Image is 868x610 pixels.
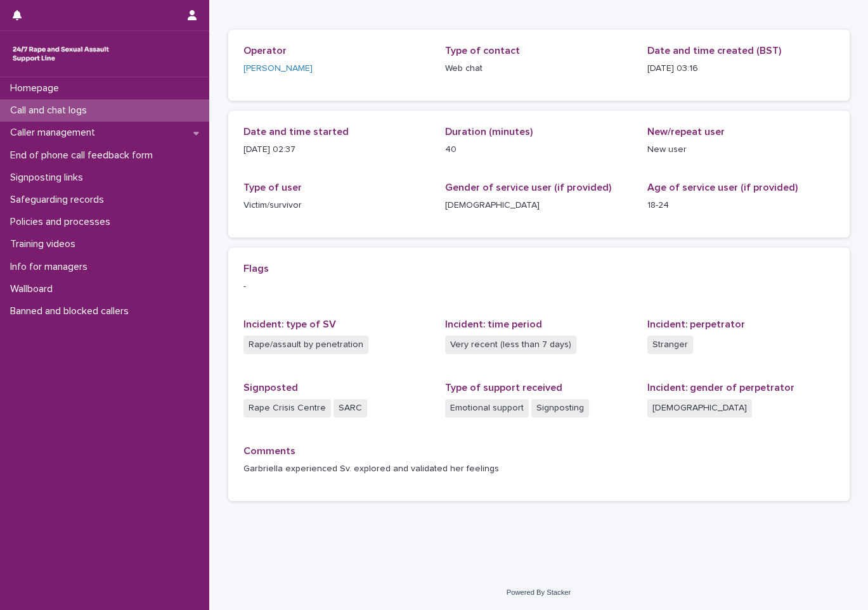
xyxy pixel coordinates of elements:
span: Very recent (less than 7 days) [445,336,576,354]
p: Caller management [5,127,105,139]
span: Operator [243,46,287,56]
span: Emotional support [445,399,529,417]
span: Type of user [243,182,302,193]
p: New user [647,143,834,156]
span: Rape Crisis Centre [243,399,331,417]
span: [DEMOGRAPHIC_DATA] [647,399,752,417]
p: Signposting links [5,172,93,184]
span: Flags [243,264,269,274]
p: End of phone call feedback form [5,149,163,162]
span: Stranger [647,336,693,354]
p: 18-24 [647,199,834,212]
span: Duration (minutes) [445,127,533,137]
p: [DEMOGRAPHIC_DATA] [445,199,632,212]
span: Gender of service user (if provided) [445,182,611,193]
span: SARC [334,399,367,417]
p: Homepage [5,82,69,94]
span: Incident: gender of perpetrator [647,383,794,393]
p: Web chat [445,62,632,75]
span: Comments [243,446,295,456]
p: Training videos [5,238,86,250]
p: Wallboard [5,283,63,295]
span: Incident: type of SV [243,319,336,329]
p: Safeguarding records [5,194,114,206]
span: Age of service user (if provided) [647,182,798,193]
p: 40 [445,143,632,156]
span: New/repeat user [647,127,725,137]
p: - [243,280,834,293]
p: Call and chat logs [5,105,97,117]
span: Date and time started [243,127,349,137]
span: Rape/assault by penetration [243,336,368,354]
span: Type of contact [445,46,520,56]
span: Date and time created (BST) [647,46,781,56]
a: Powered By Stacker [507,588,571,596]
img: rhQMoQhaT3yELyF149Cw [10,41,112,67]
p: [DATE] 03:16 [647,62,834,75]
p: Victim/survivor [243,199,431,212]
p: Info for managers [5,261,98,273]
span: Signposted [243,383,298,393]
span: Type of support received [445,383,562,393]
span: Incident: perpetrator [647,319,745,329]
p: Banned and blocked callers [5,305,139,317]
p: Garbriella experienced Sv. explored and validated her feelings [243,462,834,476]
p: Policies and processes [5,216,120,228]
a: [PERSON_NAME] [243,62,313,75]
p: [DATE] 02:37 [243,143,431,156]
span: Signposting [531,399,589,417]
span: Incident: time period [445,319,542,329]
